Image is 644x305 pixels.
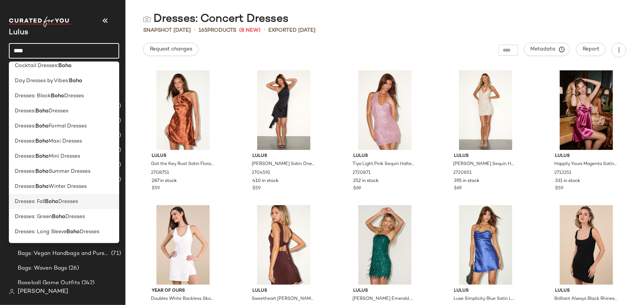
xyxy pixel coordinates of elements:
[247,205,321,285] img: 2711631_07_detail_2025-08-01.jpg
[110,249,121,258] span: (71)
[35,183,49,190] b: Boho
[454,178,480,185] span: 395 in stock
[49,168,90,175] span: Summer Dresses
[9,289,15,295] img: svg%3e
[582,46,599,52] span: Report
[348,205,422,285] img: 2706571_02_front_2025-08-04.jpg
[555,178,580,185] span: 331 in stock
[15,62,58,70] span: Cocktail Dresses:
[80,228,99,236] span: Dresses
[549,70,624,150] img: 12991721_2713351.jpg
[49,122,87,130] span: Formal Dresses
[143,27,191,34] span: Snapshot [DATE]
[348,70,422,150] img: 2720871_01_hero_2025-08-05.jpg
[15,137,35,145] span: Dresses:
[149,46,192,52] span: Request changes
[15,213,52,221] span: Dresses: Green
[194,26,196,35] span: •
[151,170,169,176] span: 2708751
[151,161,214,168] span: Got the Key Rust Satin Floral Jacquard Halter Mini Dress
[64,92,84,100] span: Dresses
[152,185,160,192] span: $59
[15,228,66,236] span: Dresses: Long Sleeve
[49,152,80,160] span: Mini Dresses
[555,185,563,192] span: $59
[143,15,151,23] img: svg%3e
[454,185,462,192] span: $69
[554,170,571,176] span: 2713351
[247,70,321,150] img: 2704591_06_fullbody_2025-08-06.jpg
[199,28,207,33] span: 165
[576,43,606,56] button: Report
[454,153,517,159] span: Lulus
[555,153,618,159] span: Lulus
[554,161,617,168] span: Happily Yours Magenta Satin Skater Mini Dress
[35,152,49,160] b: Boho
[264,26,265,35] span: •
[18,264,67,273] span: Bags: Woven Bags
[15,152,35,160] span: Dresses:
[549,205,624,285] img: 12275701_2554611.jpg
[530,46,564,53] span: Metadata
[15,122,35,130] span: Dresses:
[152,153,214,159] span: Lulus
[252,178,279,185] span: 410 in stock
[353,296,416,302] span: [PERSON_NAME] Emerald Sequin Fringe Strapless Mini Dress
[35,168,49,175] b: Boho
[15,168,35,175] span: Dresses:
[58,62,72,70] b: Boho
[354,178,379,185] span: 252 in stock
[554,296,617,302] span: Brilliant Always Black Rhinestone Backless Mini Dress
[15,77,69,85] span: Day Dresses by Vibes:
[524,43,570,56] button: Metadata
[354,153,416,159] span: Lulus
[448,205,523,285] img: 2698491_02_front_2025-06-10.jpg
[354,288,416,294] span: Lulus
[239,27,261,34] span: (8 New)
[555,288,618,294] span: Lulus
[15,92,51,100] span: Dresses: Black
[69,77,82,85] b: Boho
[66,228,80,236] b: Boho
[45,198,58,206] b: Boho
[35,137,49,145] b: Boho
[454,170,472,176] span: 2720851
[143,43,199,56] button: Request changes
[454,288,517,294] span: Lulus
[152,288,214,294] span: Year Of Ours
[35,122,49,130] b: Boho
[80,279,95,287] span: (242)
[35,107,49,115] b: Boho
[9,29,28,36] span: Current Company Name
[252,161,314,168] span: [PERSON_NAME] Satin One-Shoulder Sash Mini Dress
[9,17,72,27] img: cfy_white_logo.C9jOOHJF.svg
[252,153,315,159] span: Lulus
[49,183,87,190] span: Winter Dresses
[51,92,64,100] b: Boho
[353,161,416,168] span: Tiya Light Pink Sequin Halter Bodycon Mini Dress
[448,70,523,150] img: 2720851_06_fullbody_2025-08-08.jpg
[18,287,68,296] span: [PERSON_NAME]
[15,198,45,206] span: Dresses: Fall
[18,249,110,258] span: Bags: Vegan Handbags and Purses
[454,161,516,168] span: [PERSON_NAME] Sequin Halter Bodycon Mini Dress
[454,296,516,302] span: Luxe Simplicity Blue Satin Lace-Up Mini Dress
[268,27,316,34] p: Exported [DATE]
[49,107,68,115] span: Dresses
[146,205,220,285] img: 12716301_2612431.jpg
[143,12,289,27] div: Dresses: Concert Dresses
[49,137,82,145] span: Maxi Dresses
[152,178,177,185] span: 287 in stock
[15,183,35,190] span: Dresses:
[199,27,236,34] div: Products
[151,296,214,302] span: Doubles White Backless Skort Romper
[67,264,79,273] span: (26)
[252,288,315,294] span: Lulus
[52,213,65,221] b: Boho
[15,107,35,115] span: Dresses:
[146,70,220,150] img: 2708751_01_hero_2025-08-04.jpg
[58,198,78,206] span: Dresses
[252,185,261,192] span: $59
[353,170,371,176] span: 2720871
[18,279,80,287] span: Baseball Game Outfits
